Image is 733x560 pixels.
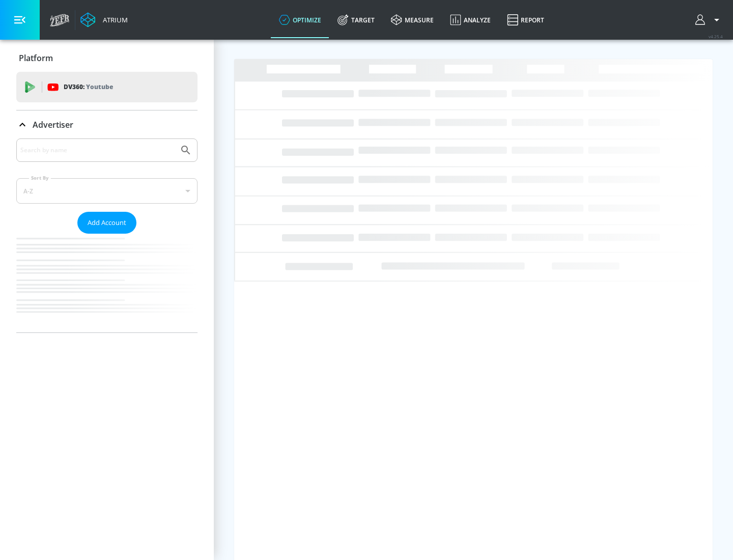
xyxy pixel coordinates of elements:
[16,44,198,72] div: Platform
[19,52,53,64] p: Platform
[499,2,552,38] a: Report
[16,178,198,204] div: A-Z
[64,81,113,93] p: DV360:
[709,34,723,39] span: v 4.25.4
[16,110,198,139] div: Advertiser
[80,12,128,27] a: Atrium
[16,138,198,332] div: Advertiser
[33,119,73,130] p: Advertiser
[29,175,51,181] label: Sort By
[16,234,198,332] nav: list of Advertiser
[383,2,442,38] a: measure
[99,15,128,24] div: Atrium
[77,212,136,234] button: Add Account
[442,2,499,38] a: Analyze
[329,2,383,38] a: Target
[86,81,113,92] p: Youtube
[271,2,329,38] a: optimize
[20,144,175,157] input: Search by name
[16,72,198,102] div: DV360: Youtube
[88,217,126,229] span: Add Account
